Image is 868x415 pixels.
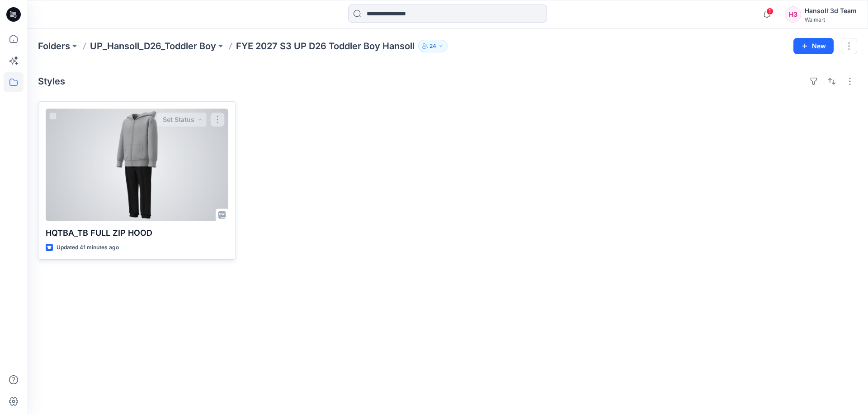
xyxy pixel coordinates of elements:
[785,6,801,23] div: H3
[418,40,448,52] button: 24
[46,227,228,239] p: HQTBA_TB FULL ZIP HOOD
[90,40,216,52] a: UP_Hansoll_D26_Toddler Boy
[38,76,65,87] h4: Styles
[805,16,857,23] div: Walmart
[236,40,415,52] p: FYE 2027 S3 UP D26 Toddler Boy Hansoll
[46,109,228,221] a: HQTBA_TB FULL ZIP HOOD
[38,40,70,52] a: Folders
[429,41,436,51] p: 24
[805,5,857,16] div: Hansoll 3d Team
[57,243,119,252] p: Updated 41 minutes ago
[793,38,834,54] button: New
[766,8,774,15] span: 1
